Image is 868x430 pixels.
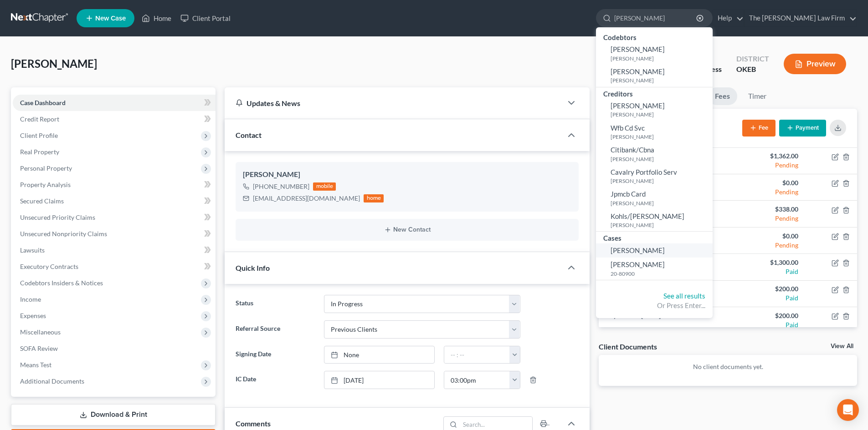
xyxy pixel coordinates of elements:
[735,178,798,187] div: $0.00
[11,404,216,425] a: Download & Print
[596,121,713,143] a: Wfb Cd Svc[PERSON_NAME]
[663,292,705,300] a: See all results
[253,194,360,203] div: [EMAIL_ADDRESS][DOMAIN_NAME]
[20,115,59,123] span: Credit Report
[735,205,798,214] div: $338.00
[611,133,710,141] small: [PERSON_NAME]
[20,246,45,254] span: Lawsuits
[20,181,71,188] span: Property Analysis
[20,164,72,172] span: Personal Property
[736,54,769,64] div: District
[596,187,713,209] a: Jpmcb Card[PERSON_NAME]
[596,99,713,121] a: [PERSON_NAME][PERSON_NAME]
[20,263,78,270] span: Executory Contracts
[20,312,46,319] span: Expenses
[20,361,51,369] span: Means Test
[596,258,713,280] a: [PERSON_NAME]20-80900
[231,346,319,364] label: Signing Date
[236,131,262,139] span: Contact
[735,258,798,267] div: $1,300.00
[176,10,235,26] a: Client Portal
[596,65,713,87] a: [PERSON_NAME][PERSON_NAME]
[596,42,713,65] a: [PERSON_NAME][PERSON_NAME]
[611,67,665,76] span: [PERSON_NAME]
[444,346,510,364] input: -- : --
[20,279,103,287] span: Codebtors Insiders & Notices
[236,98,551,108] div: Updates & News
[20,295,41,303] span: Income
[779,120,826,137] button: Payment
[611,190,646,198] span: Jpmcb Card
[611,101,665,110] span: [PERSON_NAME]
[20,213,95,221] span: Unsecured Priority Claims
[735,311,798,320] div: $200.00
[611,199,710,207] small: [PERSON_NAME]
[742,120,776,137] button: Fee
[735,152,798,161] div: $1,362.00
[236,263,270,272] span: Quick Info
[611,270,710,278] small: 20-80900
[741,87,774,105] a: Timer
[20,132,58,139] span: Client Profile
[20,344,58,352] span: SOFA Review
[611,212,684,220] span: Kohls/[PERSON_NAME]
[253,182,309,191] div: [PHONE_NUMBER]
[735,320,798,329] div: Paid
[735,187,798,197] div: Pending
[611,45,665,53] span: [PERSON_NAME]
[13,111,216,127] a: Credit Report
[735,214,798,223] div: Pending
[231,295,319,313] label: Status
[20,230,107,238] span: Unsecured Nonpriority Claims
[596,143,713,165] a: Citibank/Cbna[PERSON_NAME]
[736,64,769,75] div: OKEB
[596,31,713,42] div: Codebtors
[735,293,798,303] div: Paid
[444,371,510,389] input: -- : --
[231,371,319,389] label: IC Date
[20,377,84,385] span: Additional Documents
[708,87,737,105] a: Fees
[13,340,216,357] a: SOFA Review
[831,343,853,349] a: View All
[745,10,857,26] a: The [PERSON_NAME] Law Firm
[611,168,677,176] span: Cavalry Portfolio Serv
[735,161,798,170] div: Pending
[13,177,216,193] a: Property Analysis
[596,87,713,99] div: Creditors
[13,258,216,275] a: Executory Contracts
[313,182,336,191] div: mobile
[596,209,713,232] a: Kohls/[PERSON_NAME][PERSON_NAME]
[611,146,654,154] span: Citibank/Cbna
[324,346,434,364] a: None
[735,232,798,241] div: $0.00
[599,307,728,334] td: Payment on [DATE]
[611,155,710,163] small: [PERSON_NAME]
[596,232,713,243] div: Cases
[236,419,271,428] span: Comments
[13,226,216,242] a: Unsecured Nonpriority Claims
[596,165,713,187] a: Cavalry Portfolio Serv[PERSON_NAME]
[606,362,850,371] p: No client documents yet.
[611,221,710,229] small: [PERSON_NAME]
[735,284,798,293] div: $200.00
[611,111,710,118] small: [PERSON_NAME]
[735,267,798,276] div: Paid
[13,242,216,258] a: Lawsuits
[611,260,665,268] span: [PERSON_NAME]
[713,10,744,26] a: Help
[13,209,216,226] a: Unsecured Priority Claims
[20,197,64,205] span: Secured Claims
[611,177,710,185] small: [PERSON_NAME]
[13,193,216,209] a: Secured Claims
[20,99,66,106] span: Case Dashboard
[611,55,710,62] small: [PERSON_NAME]
[784,54,846,74] button: Preview
[596,243,713,258] a: [PERSON_NAME]
[611,76,710,84] small: [PERSON_NAME]
[599,342,657,351] div: Client Documents
[614,10,698,26] input: Search by name...
[364,194,384,202] div: home
[837,399,859,421] div: Open Intercom Messenger
[611,124,645,132] span: Wfb Cd Svc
